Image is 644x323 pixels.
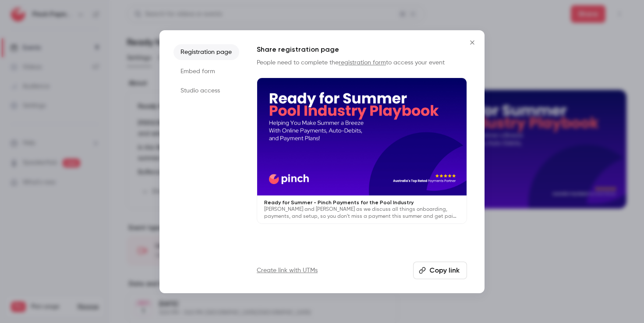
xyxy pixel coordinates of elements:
[257,78,467,224] a: Ready for Summer - Pinch Payments for the Pool Industry[PERSON_NAME] and [PERSON_NAME] as we disc...
[173,64,239,79] li: Embed form
[257,58,467,67] p: People need to complete the to access your event
[257,44,467,55] h1: Share registration page
[264,199,460,206] p: Ready for Summer - Pinch Payments for the Pool Industry
[173,83,239,99] li: Studio access
[173,44,239,60] li: Registration page
[339,60,386,66] a: registration form
[413,262,467,279] button: Copy link
[464,34,481,51] button: Close
[257,266,318,275] a: Create link with UTMs
[264,206,460,220] p: [PERSON_NAME] and [PERSON_NAME] as we discuss all things onboarding, payments, and setup, so you ...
